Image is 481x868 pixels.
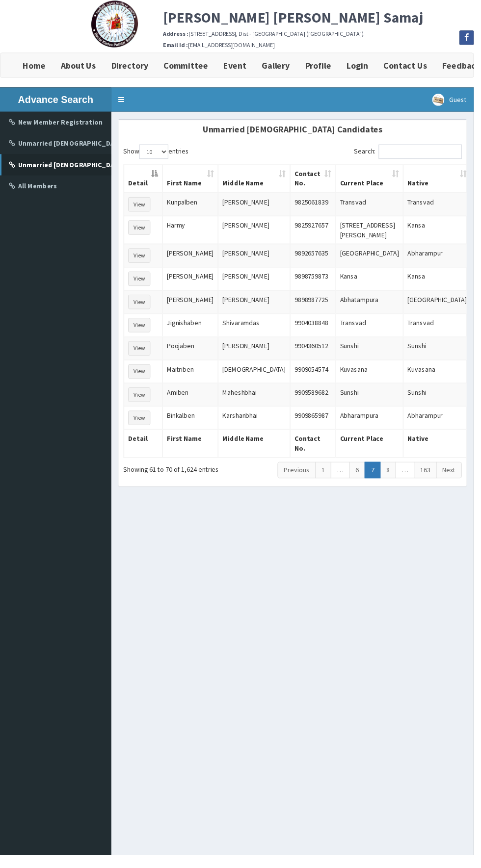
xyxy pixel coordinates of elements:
[409,295,478,318] td: [GEOGRAPHIC_DATA]
[456,97,474,105] span: Guest
[130,346,153,361] button: View
[130,299,153,314] button: View
[341,248,409,271] td: [GEOGRAPHIC_DATA]
[221,271,294,295] td: [PERSON_NAME]
[126,167,165,196] th: Detail: activate to sort column descending
[54,54,105,78] a: About Us
[294,167,341,196] th: Contact No.: activate to sort column ascending
[221,436,294,464] th: Middle Name
[341,365,409,389] td: Kuvasana
[258,54,302,78] a: Gallery
[130,417,153,432] button: View
[165,295,221,318] td: [PERSON_NAME]
[409,365,478,389] td: Kuvasana
[15,54,54,78] a: Home
[409,389,478,412] td: Sunshi
[420,469,443,485] a: 163
[165,196,221,219] td: Kunpalben
[282,469,321,485] a: Previous
[165,248,221,271] td: [PERSON_NAME]
[126,436,165,464] th: Detail
[352,61,374,72] b: Login
[341,167,409,196] th: Current Place: activate to sort column ascending
[221,248,294,271] td: [PERSON_NAME]
[206,126,388,137] b: Unmarried [DEMOGRAPHIC_DATA] Candidates
[401,469,421,485] a: …
[221,318,294,342] td: Shivaramdas
[165,318,221,342] td: Jignishaben
[381,54,441,78] a: Contact Us
[294,389,341,412] td: 9909589682
[165,42,191,49] b: Email Id :
[130,276,153,290] button: View
[19,141,161,150] b: Unmarried [DEMOGRAPHIC_DATA] Candidate
[341,318,409,342] td: Transvad
[221,167,294,196] th: Middle Name: activate to sort column ascending
[165,42,481,49] h6: [EMAIL_ADDRESS][DOMAIN_NAME]
[130,252,153,267] button: View
[354,469,371,485] a: 6
[341,389,409,412] td: Sunshi
[165,219,221,248] td: Harmy
[130,393,153,408] button: View
[19,184,58,193] b: All Members
[341,219,409,248] td: [STREET_ADDRESS][PERSON_NAME]
[221,365,294,389] td: [DEMOGRAPHIC_DATA]
[370,469,386,485] a: 7
[165,31,481,37] h6: [STREET_ADDRESS], Dist - [GEOGRAPHIC_DATA] ([GEOGRAPHIC_DATA]).
[165,412,221,436] td: Binkalben
[221,389,294,412] td: Maheshbhai
[23,61,46,72] b: Home
[341,436,409,464] th: Current Place
[294,271,341,295] td: 9898759873
[130,224,153,238] button: View
[130,200,153,215] button: View
[386,469,402,485] a: 8
[409,436,478,464] th: Native
[166,61,211,72] b: Committee
[302,54,344,78] a: Profile
[336,469,355,485] a: …
[141,147,171,161] select: Showentries
[294,436,341,464] th: Contact No.
[359,147,469,161] label: Search:
[105,54,158,78] a: Directory
[165,436,221,464] th: First Name
[341,412,409,436] td: Abharampura
[409,342,478,365] td: Sunshi
[165,342,221,365] td: Poojaben
[113,61,150,72] b: Directory
[165,365,221,389] td: Maitriben
[409,318,478,342] td: Transvad
[221,196,294,219] td: [PERSON_NAME]
[341,196,409,219] td: Transvad
[294,295,341,318] td: 9898987725
[294,248,341,271] td: 9892657635
[165,271,221,295] td: [PERSON_NAME]
[221,219,294,248] td: [PERSON_NAME]
[341,271,409,295] td: Kansa
[227,61,250,72] b: Event
[409,167,478,196] th: Native: activate to sort column ascending
[294,219,341,248] td: 9825927657
[409,196,478,219] td: Transvad
[130,323,153,337] button: View
[165,389,221,412] td: Amiben
[384,147,469,161] input: Search:
[221,412,294,436] td: Karshanbhai
[341,342,409,365] td: Sunshi
[389,61,433,72] b: Contact Us
[409,219,478,248] td: Kansa
[221,342,294,365] td: [PERSON_NAME]
[62,61,97,72] b: About Us
[125,147,192,161] label: Show entries
[130,370,153,384] button: View
[443,469,469,485] a: Next
[294,412,341,436] td: 9909865987
[409,412,478,436] td: Abharampur
[344,54,381,78] a: Login
[125,468,260,482] div: Showing 61 to 70 of 1,624 entries
[294,365,341,389] td: 9909054574
[294,318,341,342] td: 9904038848
[341,295,409,318] td: Abhatampura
